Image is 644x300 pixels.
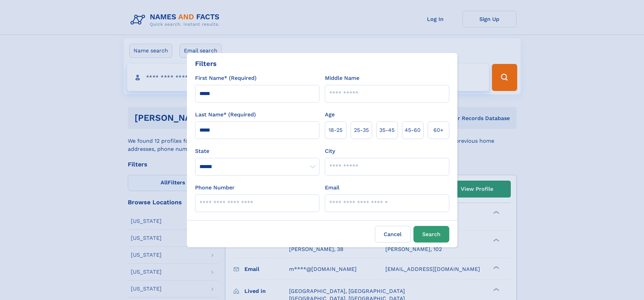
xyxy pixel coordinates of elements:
[195,59,217,69] div: Filters
[325,147,335,155] label: City
[379,126,395,134] span: 35‑45
[195,111,256,119] label: Last Name* (Required)
[413,226,449,243] button: Search
[325,111,335,119] label: Age
[375,226,411,243] label: Cancel
[433,126,444,134] span: 60+
[195,184,235,192] label: Phone Number
[325,184,339,192] label: Email
[195,74,257,82] label: First Name* (Required)
[195,147,319,155] label: State
[325,74,359,82] label: Middle Name
[354,126,369,134] span: 25‑35
[329,126,342,134] span: 18‑25
[405,126,421,134] span: 45‑60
